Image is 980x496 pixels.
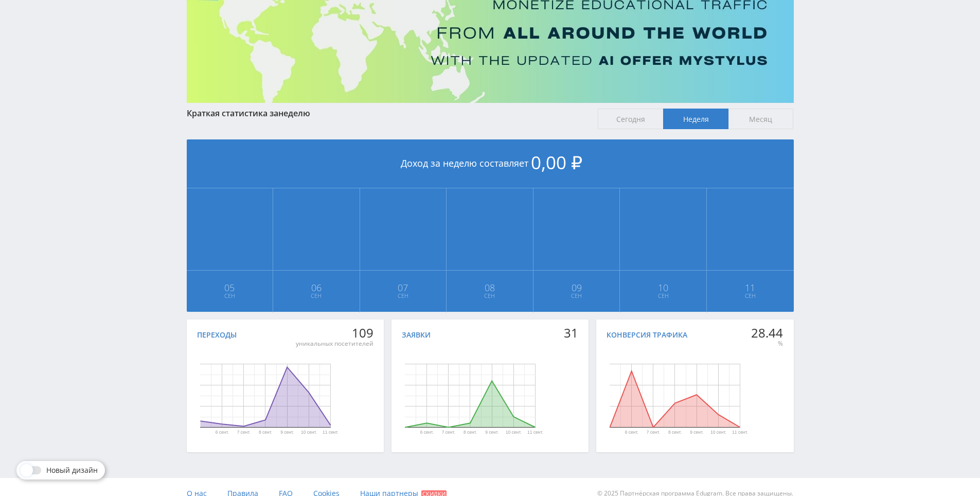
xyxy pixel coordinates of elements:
[296,340,373,348] div: уникальных посетителей
[527,430,543,435] text: 11 сент.
[258,430,272,435] text: 8 сент.
[625,430,638,435] text: 6 сент.
[707,292,793,300] span: Сен
[732,430,748,435] text: 11 сент.
[598,109,663,129] span: Сегодня
[187,292,273,300] span: Сен
[187,284,273,292] span: 05
[296,326,373,340] div: 109
[197,331,237,339] div: Переходы
[607,331,687,339] div: Конверсия трафика
[751,340,783,348] div: %
[361,292,446,300] span: Сен
[751,326,783,340] div: 28.44
[534,292,619,300] span: Сен
[420,430,433,435] text: 6 сент.
[531,150,582,174] span: 0,00 ₽
[710,430,726,435] text: 10 сент.
[402,331,431,339] div: Заявки
[620,292,706,300] span: Сен
[361,284,446,292] span: 07
[447,284,532,292] span: 08
[280,430,294,435] text: 9 сент.
[166,344,364,447] svg: Диаграмма.
[534,284,619,292] span: 09
[371,344,569,447] svg: Диаграмма.
[274,292,359,300] span: Сен
[187,139,794,188] div: Доход за неделю составляет
[620,284,706,292] span: 10
[278,108,310,119] span: неделю
[707,284,793,292] span: 11
[506,430,522,435] text: 10 сент.
[647,430,660,435] text: 7 сент.
[464,430,477,435] text: 8 сент.
[447,292,532,300] span: Сен
[485,430,498,435] text: 9 сент.
[564,326,578,340] div: 31
[728,109,794,129] span: Месяц
[690,430,703,435] text: 9 сент.
[300,430,316,435] text: 10 сент.
[215,430,228,435] text: 6 сент.
[323,430,338,435] text: 11 сент.
[274,284,359,292] span: 06
[663,109,728,129] span: Неделя
[46,466,98,474] span: Новый дизайн
[668,430,682,435] text: 8 сент.
[237,430,250,435] text: 7 сент.
[187,109,588,118] div: Краткая статистика за
[576,344,774,447] svg: Диаграмма.
[442,430,455,435] text: 7 сент.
